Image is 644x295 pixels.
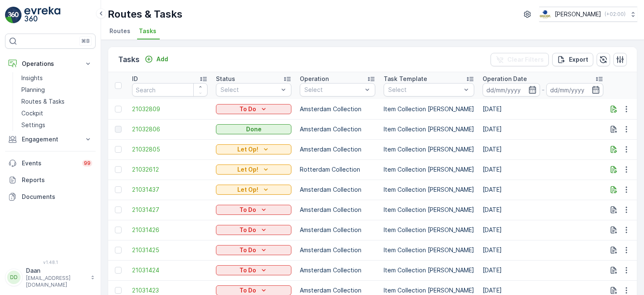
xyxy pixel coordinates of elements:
p: Documents [22,193,92,201]
td: Amsterdam Collection [296,180,379,200]
p: [PERSON_NAME] [555,10,601,18]
td: Item Collection [PERSON_NAME] [379,200,478,220]
td: [DATE] [478,159,608,180]
p: Reports [22,176,92,184]
td: Rotterdam Collection [296,159,379,180]
p: Done [246,125,262,133]
p: ( +02:00 ) [605,11,626,18]
td: Amsterdam Collection [296,99,379,119]
div: Toggle Row Selected [115,106,122,112]
p: [EMAIL_ADDRESS][DOMAIN_NAME] [26,275,86,288]
a: 21032612 [132,165,208,174]
p: To Do [239,266,256,274]
a: Reports [5,172,96,188]
p: ⌘B [81,38,90,44]
p: Engagement [22,135,79,144]
td: Amsterdam Collection [296,220,379,240]
a: Cockpit [18,107,96,119]
input: dd/mm/yyyy [546,83,604,97]
p: To Do [239,105,256,113]
img: logo_light-DOdMpM7g.png [24,7,60,23]
div: Toggle Row Selected [115,247,122,253]
button: Let Op! [216,164,291,175]
a: 21031423 [132,286,208,295]
div: Toggle Row Selected [115,186,122,193]
td: Amsterdam Collection [296,139,379,159]
button: Engagement [5,131,96,148]
button: To Do [216,205,291,215]
td: [DATE] [478,220,608,240]
p: 99 [84,160,91,167]
button: Clear Filters [491,53,549,66]
button: Done [216,124,291,134]
span: Tasks [139,27,156,35]
button: Operations [5,55,96,72]
p: Operations [22,60,79,68]
p: Add [156,55,168,63]
a: 21031424 [132,266,208,274]
button: [PERSON_NAME](+02:00) [539,7,637,22]
a: 21032809 [132,105,208,113]
div: DD [7,271,21,284]
td: Item Collection [PERSON_NAME] [379,180,478,200]
button: Export [552,53,593,66]
td: [DATE] [478,180,608,200]
button: Let Op! [216,144,291,154]
a: Routes & Tasks [18,96,96,107]
p: Select [221,86,278,94]
a: 21031427 [132,206,208,214]
p: Planning [21,86,45,94]
p: Select [304,86,362,94]
div: Toggle Row Selected [115,287,122,294]
div: Toggle Row Selected [115,227,122,233]
p: Daan [26,266,86,275]
button: Let Op! [216,185,291,195]
td: [DATE] [478,139,608,159]
a: 21031426 [132,226,208,234]
button: DDDaan[EMAIL_ADDRESS][DOMAIN_NAME] [5,266,96,288]
a: Insights [18,72,96,84]
td: Item Collection [PERSON_NAME] [379,240,478,260]
a: 21032805 [132,145,208,154]
p: Let Op! [237,165,258,174]
button: To Do [216,265,291,275]
span: v 1.48.1 [5,260,96,265]
input: Search [132,83,208,97]
div: Toggle Row Selected [115,146,122,153]
td: Item Collection [PERSON_NAME] [379,220,478,240]
td: [DATE] [478,260,608,280]
a: 21031437 [132,185,208,194]
p: Export [569,55,588,64]
a: 21032806 [132,125,208,133]
p: Operation Date [483,75,527,83]
td: Amsterdam Collection [296,200,379,220]
p: Settings [21,121,45,129]
span: 21031425 [132,246,208,254]
td: Amsterdam Collection [296,260,379,280]
td: [DATE] [478,240,608,260]
img: basis-logo_rgb2x.png [539,10,551,19]
div: Toggle Row Selected [115,166,122,173]
p: Routes & Tasks [108,8,182,21]
td: Item Collection [PERSON_NAME] [379,260,478,280]
td: [DATE] [478,99,608,119]
p: Cockpit [21,109,43,117]
p: Insights [21,74,43,82]
p: Operation [300,75,329,83]
a: Events99 [5,155,96,172]
button: To Do [216,225,291,235]
td: Item Collection [PERSON_NAME] [379,139,478,159]
p: Let Op! [237,145,258,154]
p: Routes & Tasks [21,97,65,106]
p: To Do [239,206,256,214]
p: Select [388,86,461,94]
button: To Do [216,245,291,255]
div: Toggle Row Selected [115,267,122,274]
div: Toggle Row Selected [115,126,122,133]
